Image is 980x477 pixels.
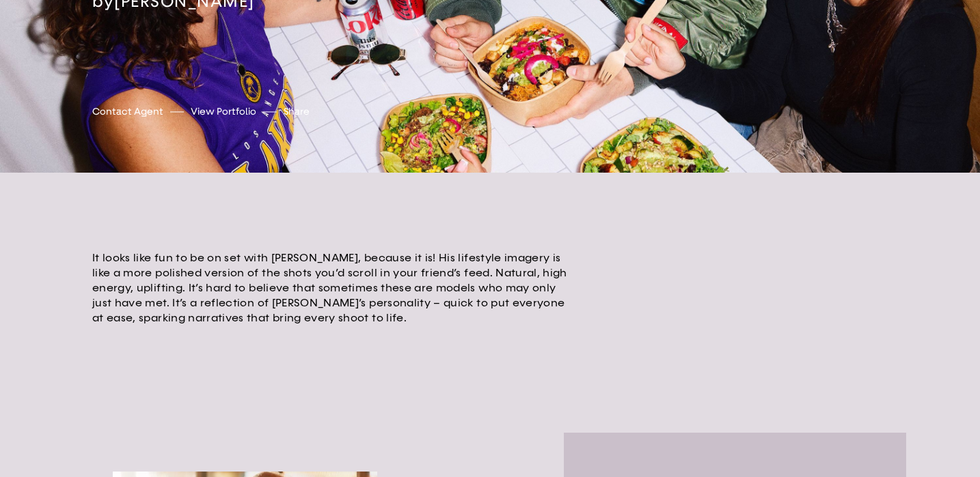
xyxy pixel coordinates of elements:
[92,250,571,326] p: It looks like fun to be on set with [PERSON_NAME], because it is! His lifestyle imagery is like a...
[92,104,163,119] a: Contact Agent
[191,104,256,119] a: View Portfolio
[284,102,310,121] button: Share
